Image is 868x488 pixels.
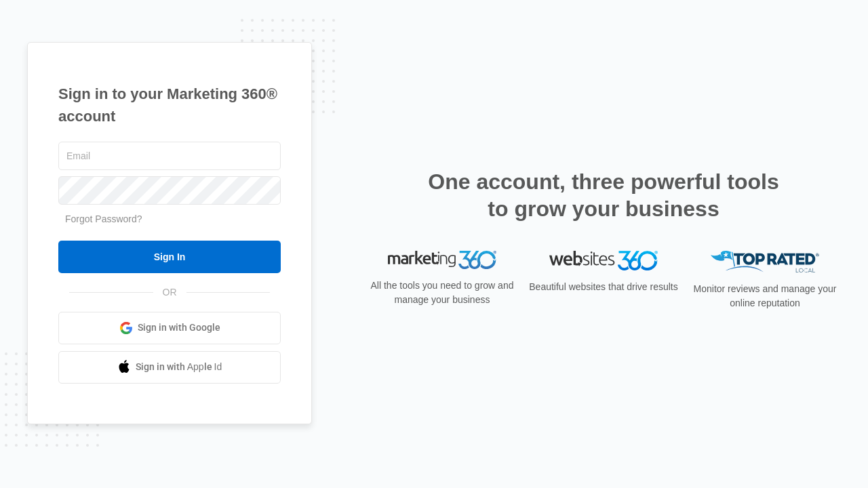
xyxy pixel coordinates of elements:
[388,251,496,270] img: Marketing 360
[58,312,281,344] a: Sign in with Google
[65,213,142,224] a: Forgot Password?
[424,168,783,222] h2: One account, three powerful tools to grow your business
[153,285,186,300] span: OR
[58,83,281,127] h1: Sign in to your Marketing 360® account
[58,241,281,273] input: Sign In
[58,142,281,170] input: Email
[711,251,819,273] img: Top Rated Local
[528,280,679,294] p: Beautiful websites that drive results
[549,251,658,270] img: Websites 360
[136,360,222,374] span: Sign in with Apple Id
[58,351,281,384] a: Sign in with Apple Id
[138,321,220,335] span: Sign in with Google
[366,279,518,307] p: All the tools you need to grow and manage your business
[689,282,841,310] p: Monitor reviews and manage your online reputation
